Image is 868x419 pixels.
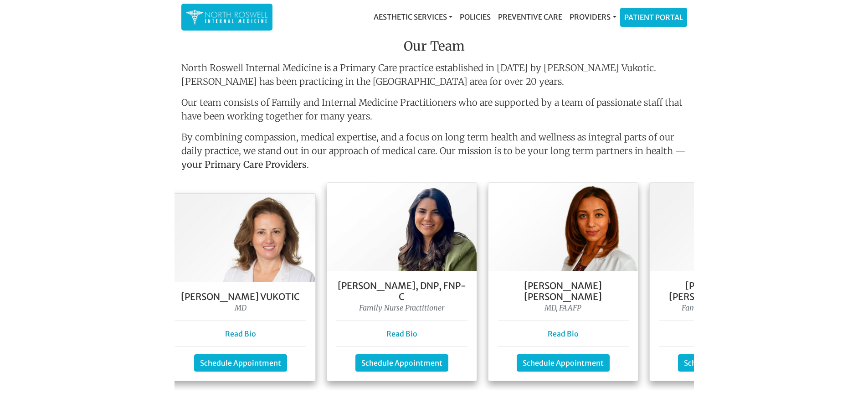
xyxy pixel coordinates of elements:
img: North Roswell Internal Medicine [186,8,268,26]
a: Schedule Appointment [517,354,610,372]
h5: [PERSON_NAME] Vukotic [175,291,306,302]
strong: your Primary Care Providers [181,159,307,170]
a: Schedule Appointment [678,354,771,372]
i: Family Nurse Practitioner [682,303,767,312]
a: Schedule Appointment [194,354,287,372]
a: Preventive Care [494,8,566,26]
a: Providers [566,8,620,26]
img: Dr. Farah Mubarak Ali MD, FAAFP [488,183,638,271]
a: Aesthetic Services [370,8,456,26]
h5: [PERSON_NAME] [PERSON_NAME] [498,280,629,302]
a: Schedule Appointment [355,354,448,372]
a: Read Bio [225,329,256,338]
p: By combining compassion, medical expertise, and a focus on long term health and wellness as integ... [181,130,687,175]
h5: [PERSON_NAME] [PERSON_NAME], FNP-C [659,280,790,302]
p: Our team consists of Family and Internal Medicine Practitioners who are supported by a team of pa... [181,96,687,123]
a: Policies [456,8,494,26]
i: Family Nurse Practitioner [359,303,444,312]
a: Patient Portal [621,8,687,26]
h5: [PERSON_NAME], DNP, FNP- C [336,280,467,302]
h3: Our Team [181,39,687,58]
img: Keela Weeks Leger, FNP-C [650,183,799,271]
p: North Roswell Internal Medicine is a Primary Care practice established in [DATE] by [PERSON_NAME]... [181,61,687,88]
a: Read Bio [548,329,579,338]
i: MD [235,303,247,312]
img: Dr. Goga Vukotis [166,194,315,282]
a: Read Bio [386,329,417,338]
i: MD, FAAFP [544,303,581,312]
